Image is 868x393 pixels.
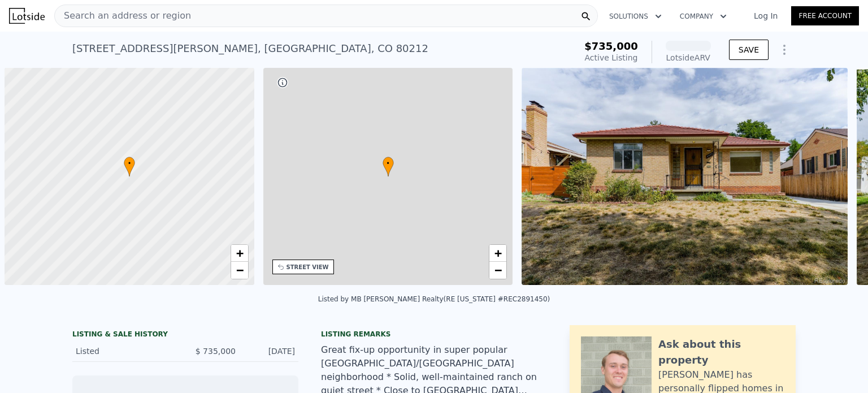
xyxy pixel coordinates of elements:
[489,262,506,279] a: Zoom out
[585,53,638,62] span: Active Listing
[584,40,638,52] span: $735,000
[196,347,236,356] span: $ 735,000
[124,158,135,169] span: •
[124,157,135,176] div: •
[383,158,394,169] span: •
[318,295,550,303] div: Listed by MB [PERSON_NAME] Realty (RE [US_STATE] #REC2891450)
[55,9,191,23] span: Search an address or region
[600,6,671,27] button: Solutions
[671,6,736,27] button: Company
[321,330,547,339] div: Listing remarks
[666,52,711,63] div: Lotside ARV
[287,263,329,271] div: STREET VIEW
[522,68,847,285] img: Sale: 167551164 Parcel: 8316210
[494,263,502,277] span: −
[729,40,769,60] button: SAVE
[72,330,298,341] div: LISTING & SALE HISTORY
[740,10,791,21] a: Log In
[9,8,45,24] img: Lotside
[72,41,428,57] div: [STREET_ADDRESS][PERSON_NAME] , [GEOGRAPHIC_DATA] , CO 80212
[494,246,502,260] span: +
[658,336,784,368] div: Ask about this property
[236,246,243,260] span: +
[791,6,859,25] a: Free Account
[231,262,248,279] a: Zoom out
[76,346,176,357] div: Listed
[231,245,248,262] a: Zoom in
[236,263,243,277] span: −
[245,346,295,357] div: [DATE]
[383,157,394,176] div: •
[773,38,796,61] button: Show Options
[489,245,506,262] a: Zoom in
